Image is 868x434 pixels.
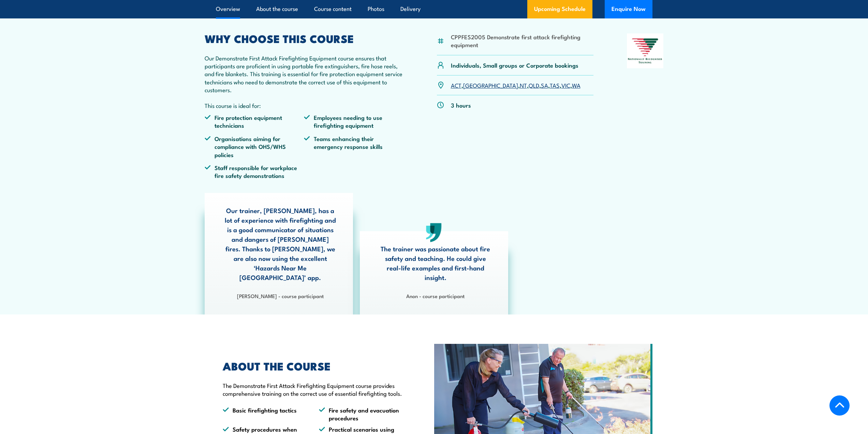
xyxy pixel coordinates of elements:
p: The trainer was passionate about fire safety and teaching. He could give real-life examples and f... [380,244,491,282]
strong: [PERSON_NAME] - course participant [237,292,324,299]
p: This course is ideal for: [205,101,404,109]
img: Nationally Recognised Training logo. [627,33,664,68]
li: Employees needing to use firefighting equipment [304,113,403,129]
p: 3 hours [451,101,471,109]
li: Fire safety and evacuation procedures [319,406,403,422]
a: ACT [451,81,461,89]
p: Our trainer, [PERSON_NAME], has a lot of experience with firefighting and is a good communicator ... [225,206,336,282]
strong: Anon - course participant [406,292,465,299]
li: Fire protection equipment technicians [205,113,304,129]
li: Staff responsible for workplace fire safety demonstrations [205,164,304,180]
li: CPPFES2005 Demonstrate first attack firefighting equipment [451,33,594,49]
li: Organisations aiming for compliance with OHS/WHS policies [205,135,304,158]
p: The Demonstrate First Attack Firefighting Equipment course provides comprehensive training on the... [223,381,403,397]
li: Basic firefighting tactics [223,406,307,422]
a: TAS [550,81,560,89]
a: NT [520,81,527,89]
p: Individuals, Small groups or Corporate bookings [451,61,578,69]
p: , , , , , , , [451,81,580,89]
h2: WHY CHOOSE THIS COURSE [205,33,404,43]
a: WA [572,81,580,89]
a: [GEOGRAPHIC_DATA] [463,81,518,89]
h2: ABOUT THE COURSE [223,361,403,370]
a: SA [541,81,548,89]
a: QLD [529,81,539,89]
p: Our Demonstrate First Attack Firefighting Equipment course ensures that participants are proficie... [205,54,404,94]
li: Teams enhancing their emergency response skills [304,135,403,158]
a: VIC [561,81,570,89]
